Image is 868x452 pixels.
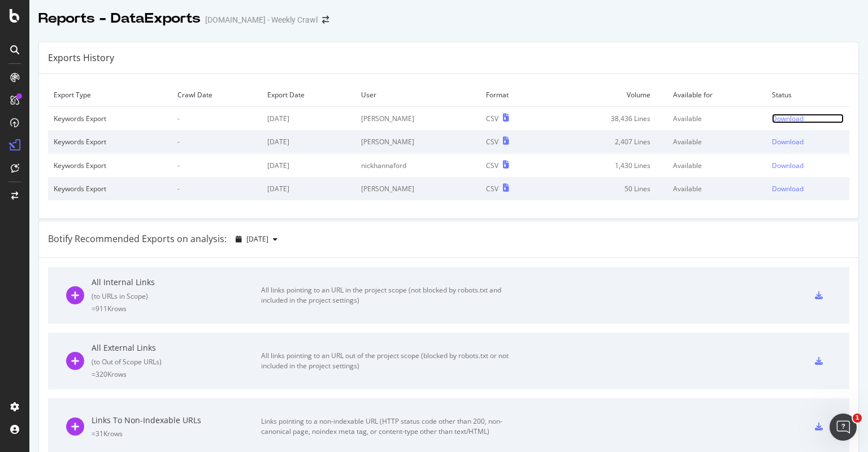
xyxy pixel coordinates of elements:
[547,107,667,131] td: 38,436 Lines
[486,137,498,147] div: CSV
[92,277,261,288] div: All Internal Links
[772,114,804,123] div: Download
[667,83,766,107] td: Available for
[246,234,268,244] span: 2025 Aug. 28th
[205,14,318,25] div: [DOMAIN_NAME] - Weekly Crawl
[172,130,262,153] td: -
[172,83,262,107] td: Crawl Date
[48,51,114,64] div: Exports History
[48,233,227,246] div: Botify Recommended Exports on analysis:
[172,177,262,200] td: -
[547,177,667,200] td: 50 Lines
[262,107,356,131] td: [DATE]
[673,184,760,193] div: Available
[673,161,760,170] div: Available
[262,154,356,177] td: [DATE]
[92,291,261,301] div: ( to URLs in Scope )
[48,83,172,107] td: Export Type
[772,184,804,193] div: Download
[262,130,356,153] td: [DATE]
[673,114,760,123] div: Available
[231,230,282,248] button: [DATE]
[815,357,823,365] div: csv-export
[92,304,261,313] div: = 911K rows
[355,154,480,177] td: nickhannaford
[262,177,356,200] td: [DATE]
[480,83,547,107] td: Format
[92,369,261,379] div: = 320K rows
[92,429,261,438] div: = 31K rows
[172,154,262,177] td: -
[772,137,844,147] a: Download
[322,16,329,24] div: arrow-right-arrow-left
[815,423,823,431] div: csv-export
[815,291,823,299] div: csv-export
[262,83,356,107] td: Export Date
[486,161,498,170] div: CSV
[547,83,667,107] td: Volume
[772,161,844,170] a: Download
[92,342,261,354] div: All External Links
[673,137,760,147] div: Available
[261,416,515,437] div: Links pointing to a non-indexable URL (HTTP status code other than 200, non-canonical page, noind...
[772,184,844,193] a: Download
[830,414,857,441] iframe: Intercom live chat
[54,137,166,147] div: Keywords Export
[355,107,480,131] td: [PERSON_NAME]
[772,137,804,147] div: Download
[172,107,262,131] td: -
[38,9,201,28] div: Reports - DataExports
[54,184,166,193] div: Keywords Export
[355,83,480,107] td: User
[261,285,515,305] div: All links pointing to an URL in the project scope (not blocked by robots.txt and included in the ...
[547,130,667,153] td: 2,407 Lines
[853,414,862,423] span: 1
[547,154,667,177] td: 1,430 Lines
[54,161,166,170] div: Keywords Export
[486,114,498,123] div: CSV
[92,357,261,367] div: ( to Out of Scope URLs )
[355,130,480,153] td: [PERSON_NAME]
[766,83,849,107] td: Status
[355,177,480,200] td: [PERSON_NAME]
[54,114,166,123] div: Keywords Export
[772,161,804,170] div: Download
[261,351,515,371] div: All links pointing to an URL out of the project scope (blocked by robots.txt or not included in t...
[486,184,498,193] div: CSV
[92,415,261,426] div: Links To Non-Indexable URLs
[772,114,844,123] a: Download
